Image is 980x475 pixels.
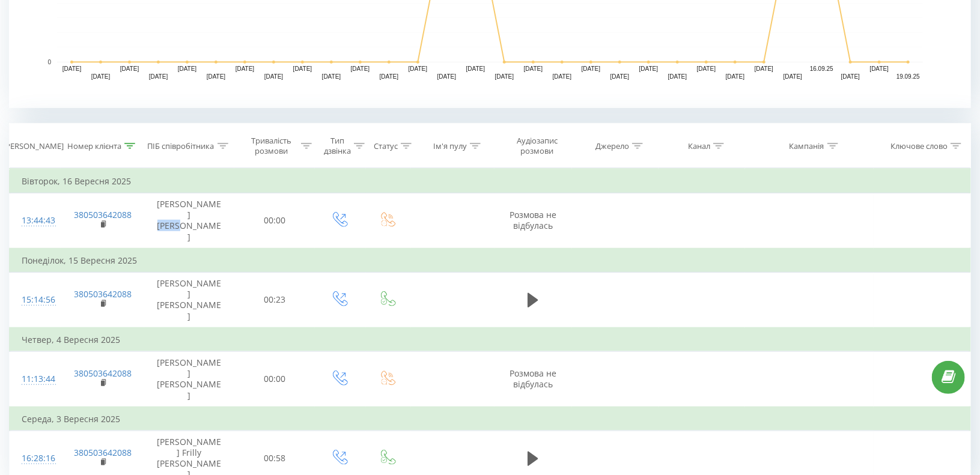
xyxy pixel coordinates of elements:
text: [DATE] [553,74,572,80]
td: Вівторок, 16 Вересня 2025 [10,169,971,193]
td: [PERSON_NAME] [PERSON_NAME] [144,351,234,407]
a: 380503642088 [74,368,132,379]
text: [DATE] [610,74,630,80]
text: [DATE] [466,66,485,73]
text: [DATE] [409,66,428,73]
text: [DATE] [149,74,168,80]
a: 380503642088 [74,288,132,300]
text: [DATE] [726,74,745,80]
a: 380503642088 [74,447,132,458]
text: [DATE] [178,66,197,73]
text: [DATE] [668,74,687,80]
td: 00:00 [234,193,315,249]
div: Ключове слово [890,141,948,151]
div: 13:44:43 [22,209,49,232]
div: 11:13:44 [22,368,49,391]
text: [DATE] [639,66,659,73]
td: 00:00 [234,351,315,407]
div: Тип дзвінка [324,136,351,156]
div: 16:28:16 [22,447,49,470]
text: 16.09.25 [810,66,833,73]
text: [DATE] [207,74,226,80]
td: Середа, 3 Вересня 2025 [10,407,971,431]
div: Номер клієнта [67,141,121,151]
div: 15:14:56 [22,288,49,312]
td: Понеділок, 15 Вересня 2025 [10,249,971,273]
div: ПІБ співробітника [148,141,215,151]
text: [DATE] [524,66,543,73]
text: 0 [47,59,51,65]
text: [DATE] [755,66,774,73]
div: Канал [688,141,710,151]
text: [DATE] [351,66,370,73]
div: Кампанія [790,141,824,151]
td: [PERSON_NAME] [PERSON_NAME] [144,273,234,328]
text: [DATE] [322,74,341,80]
text: [DATE] [437,74,457,80]
text: [DATE] [841,74,860,80]
div: Статус [374,141,398,151]
td: Четвер, 4 Вересня 2025 [10,328,971,352]
span: Розмова не відбулась [510,368,556,390]
text: [DATE] [582,66,601,73]
text: [DATE] [784,74,803,80]
text: [DATE] [293,66,312,73]
div: [PERSON_NAME] [3,141,64,151]
div: Аудіозапис розмови [505,136,568,156]
text: [DATE] [495,74,514,80]
div: Джерело [595,141,629,151]
text: [DATE] [236,66,255,73]
text: [DATE] [120,66,139,73]
text: 19.09.25 [896,74,920,80]
div: Ім'я пулу [433,141,467,151]
span: Розмова не відбулась [510,209,556,231]
a: 380503642088 [74,209,132,220]
text: [DATE] [62,66,82,73]
text: [DATE] [91,74,111,80]
div: Тривалість розмови [245,136,298,156]
text: [DATE] [264,74,284,80]
text: [DATE] [870,66,889,73]
td: 00:23 [234,273,315,328]
text: [DATE] [697,66,716,73]
td: [PERSON_NAME] [PERSON_NAME] [144,193,234,249]
text: [DATE] [380,74,399,80]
